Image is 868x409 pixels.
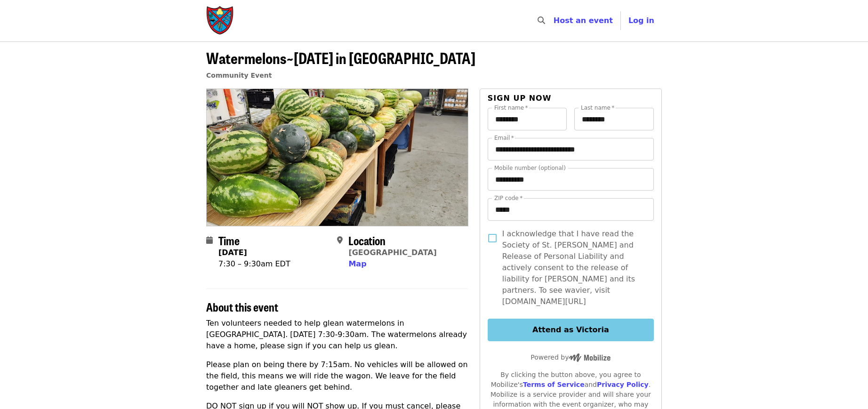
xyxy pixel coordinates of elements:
[337,236,343,245] i: map-marker-alt icon
[488,94,552,103] span: Sign up now
[348,232,386,249] span: Location
[206,359,468,393] p: Please plan on being there by 7:15am. No vehicles will be allowed on the field, this means we wil...
[494,105,528,111] label: First name
[218,258,290,270] div: 7:30 – 9:30am EDT
[206,6,234,36] img: Society of St. Andrew - Home
[494,195,522,201] label: ZIP code
[628,16,654,25] span: Log in
[538,16,545,25] i: search icon
[488,168,654,191] input: Mobile number (optional)
[621,11,662,30] button: Log in
[218,248,247,257] strong: [DATE]
[488,319,654,341] button: Attend as Victoria
[207,89,468,225] img: Watermelons~Monday in Concord organized by Society of St. Andrew
[597,381,649,388] a: Privacy Policy
[554,16,613,25] a: Host an event
[206,298,278,315] span: About this event
[218,232,240,249] span: Time
[574,108,654,130] input: Last name
[348,258,366,270] button: Map
[206,47,475,69] span: Watermelons~[DATE] in [GEOGRAPHIC_DATA]
[206,72,272,79] a: Community Event
[488,198,654,221] input: ZIP code
[494,165,566,171] label: Mobile number (optional)
[530,353,611,361] span: Powered by
[488,138,654,160] input: Email
[494,135,514,141] label: Email
[523,381,585,388] a: Terms of Service
[581,105,614,111] label: Last name
[348,259,366,268] span: Map
[569,353,611,362] img: Powered by Mobilize
[551,9,558,32] input: Search
[502,228,646,307] span: I acknowledge that I have read the Society of St. [PERSON_NAME] and Release of Personal Liability...
[206,236,213,245] i: calendar icon
[348,248,436,257] a: [GEOGRAPHIC_DATA]
[206,318,468,352] p: Ten volunteers needed to help glean watermelons in [GEOGRAPHIC_DATA]. [DATE] 7:30-9:30am. The wat...
[488,108,567,130] input: First name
